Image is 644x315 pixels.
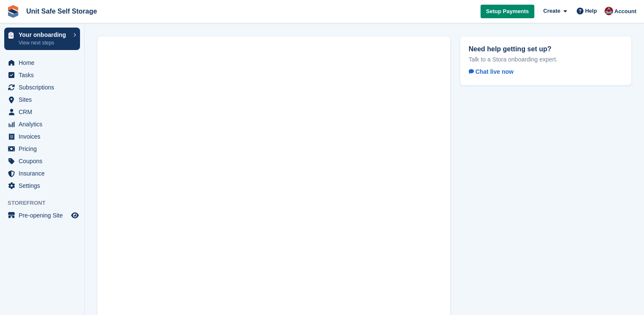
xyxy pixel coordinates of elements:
a: Unit Safe Self Storage [23,4,100,18]
span: Sites [19,94,69,106]
a: menu [4,155,80,167]
a: menu [4,118,80,130]
img: stora-icon-8386f47178a22dfd0bd8f6a31ec36ba5ce8667c1dd55bd0f319d3a0aa187defe.svg [7,5,19,18]
span: Setup Payments [486,7,529,16]
span: Pricing [19,143,69,155]
img: Danielle Galang [605,7,613,15]
a: Chat live now [469,67,520,77]
a: Your onboarding View next steps [4,28,80,50]
span: Create [543,7,560,15]
a: menu [4,94,80,106]
p: View next steps [19,39,69,47]
a: menu [4,57,80,69]
span: Storefront [8,199,84,207]
a: menu [4,180,80,192]
span: Subscriptions [19,81,69,93]
a: Setup Payments [481,5,534,19]
p: Talk to a Stora onboarding expert. [469,56,623,63]
a: menu [4,81,80,93]
a: menu [4,69,80,81]
p: Your onboarding [19,32,69,38]
span: Insurance [19,167,69,179]
span: Invoices [19,131,69,142]
a: menu [4,131,80,142]
a: menu [4,143,80,155]
a: menu [4,209,80,221]
span: Pre-opening Site [19,209,69,221]
span: Tasks [19,69,69,81]
a: menu [4,106,80,118]
a: menu [4,167,80,179]
span: Help [585,7,597,15]
span: Home [19,57,69,69]
span: Chat live now [469,68,514,75]
span: Coupons [19,155,69,167]
span: Account [614,7,636,16]
span: CRM [19,106,69,118]
a: Preview store [70,210,80,220]
span: Settings [19,180,69,192]
span: Analytics [19,118,69,130]
h2: Need help getting set up? [469,45,623,53]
